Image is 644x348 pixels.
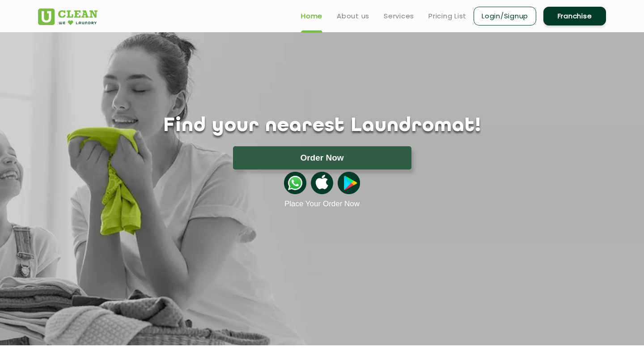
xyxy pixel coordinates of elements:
[474,7,536,25] a: Login/Signup
[301,11,322,21] a: Home
[38,8,97,25] img: UClean Laundry and Dry Cleaning
[31,115,613,137] h1: Find your nearest Laundromat!
[384,11,414,21] a: Services
[311,172,333,194] img: apple-icon.png
[543,7,606,25] a: Franchise
[337,11,369,21] a: About us
[428,11,466,21] a: Pricing List
[284,172,306,194] img: whatsappicon.png
[284,199,360,208] a: Place Your Order Now
[338,172,360,194] img: playstoreicon.png
[233,146,411,170] button: Order Now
